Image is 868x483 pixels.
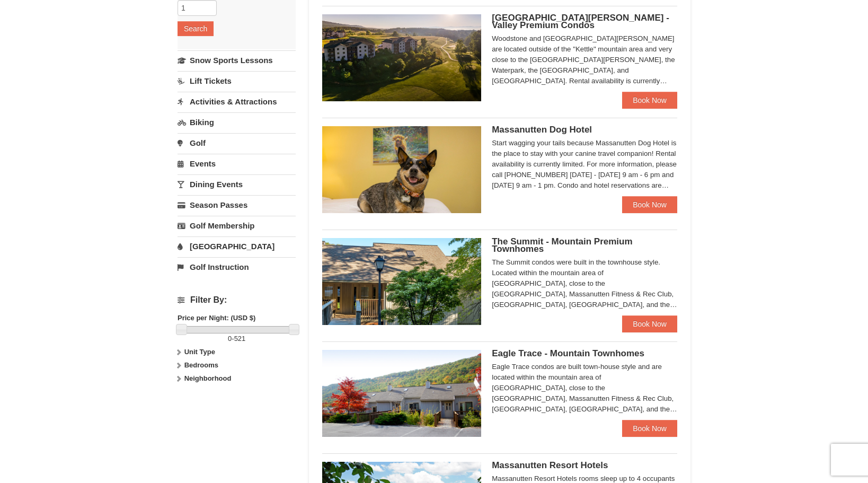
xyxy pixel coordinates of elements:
[492,460,608,470] span: Massanutten Resort Hotels
[178,174,296,194] a: Dining Events
[184,374,232,382] strong: Neighborhood
[492,236,632,254] span: The Summit - Mountain Premium Townhomes
[492,13,669,30] span: [GEOGRAPHIC_DATA][PERSON_NAME] - Valley Premium Condos
[492,33,677,86] div: Woodstone and [GEOGRAPHIC_DATA][PERSON_NAME] are located outside of the "Kettle" mountain area an...
[492,348,644,358] span: Eagle Trace - Mountain Townhomes
[178,195,296,215] a: Season Passes
[178,216,296,235] a: Golf Membership
[492,138,677,191] div: Start wagging your tails because Massanutten Dog Hotel is the place to stay with your canine trav...
[178,154,296,173] a: Events
[322,14,481,101] img: 19219041-4-ec11c166.jpg
[178,21,214,36] button: Search
[178,257,296,277] a: Golf Instruction
[178,71,296,91] a: Lift Tickets
[622,420,677,437] a: Book Now
[322,238,481,325] img: 19219034-1-0eee7e00.jpg
[178,295,296,305] h4: Filter By:
[178,50,296,70] a: Snow Sports Lessons
[178,92,296,111] a: Activities & Attractions
[492,125,592,135] span: Massanutten Dog Hotel
[322,350,481,437] img: 19218983-1-9b289e55.jpg
[492,257,677,310] div: The Summit condos were built in the townhouse style. Located within the mountain area of [GEOGRAP...
[622,196,677,213] a: Book Now
[184,348,215,356] strong: Unit Type
[228,335,232,343] span: 0
[184,361,218,369] strong: Bedrooms
[178,112,296,132] a: Biking
[622,315,677,332] a: Book Now
[178,314,255,322] strong: Price per Night: (USD $)
[622,92,677,109] a: Book Now
[178,236,296,256] a: [GEOGRAPHIC_DATA]
[492,362,677,415] div: Eagle Trace condos are built town-house style and are located within the mountain area of [GEOGRA...
[178,133,296,153] a: Golf
[322,126,481,213] img: 27428181-5-81c892a3.jpg
[178,333,296,344] label: -
[234,335,246,343] span: 521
